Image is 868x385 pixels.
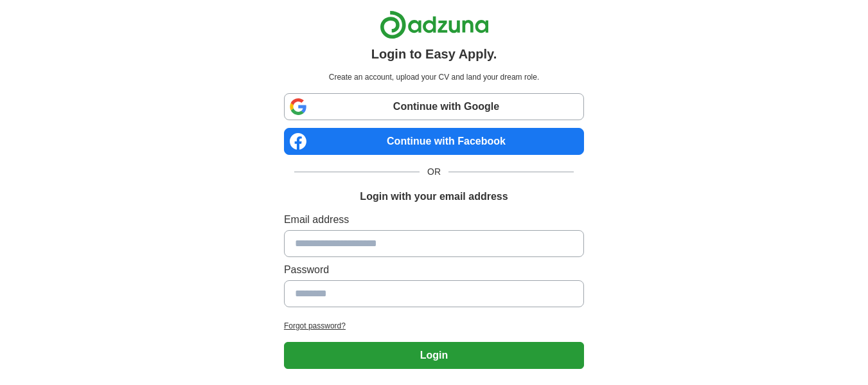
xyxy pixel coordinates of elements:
p: Create an account, upload your CV and land your dream role. [287,71,581,83]
label: Email address [284,212,584,228]
label: Password [284,262,584,278]
img: Adzuna logo [380,10,489,39]
h1: Login to Easy Apply. [371,44,497,64]
a: Continue with Google [284,93,584,120]
span: OR [420,165,448,179]
a: Continue with Facebook [284,128,584,155]
a: Forgot password? [284,320,584,332]
h1: Login with your email address [360,189,508,204]
button: Login [284,342,584,369]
